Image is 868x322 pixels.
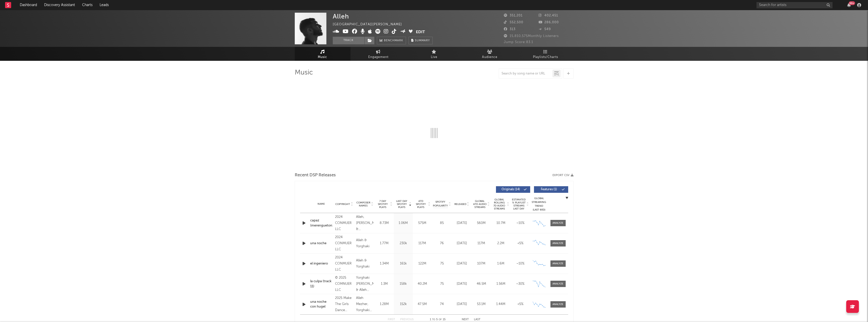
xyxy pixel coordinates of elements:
span: Features ( 1 ) [537,188,561,191]
span: 402,451 [539,14,558,17]
div: 230k [395,241,412,246]
span: Benchmark [384,38,403,44]
span: Global Rolling 7D Audio Streams [492,198,506,210]
div: 75 [433,281,451,287]
span: Estimated % Playlist Streams Last Day [512,198,526,210]
div: <5% [512,241,529,246]
div: 76 [433,241,451,246]
div: 2024 CONMUER LLC [335,234,354,253]
span: 552,500 [504,21,523,24]
div: 2.2M [492,241,509,246]
input: Search for artists [756,2,833,8]
span: Playlists/Charts [533,54,558,60]
span: 286,000 [539,21,559,24]
div: [DATE] [453,281,470,287]
div: 1.34M [376,261,393,266]
button: Last [474,318,481,321]
a: una noche con hugel [310,299,333,309]
div: ~ 30 % [512,281,529,287]
div: 2024 CONMUER LLC [335,214,354,232]
div: Alleh, [PERSON_NAME] & [PERSON_NAME] [356,214,374,232]
div: Name [310,202,333,206]
div: [DATE] [453,241,470,246]
div: 158k [395,281,412,287]
button: Next [462,318,469,321]
div: 161k [395,261,412,266]
div: 152k [395,302,412,307]
a: Music [295,47,350,61]
div: Alleh [333,13,349,20]
div: Global Streaming Trend (Last 60D) [531,197,547,212]
div: 1.77M [376,241,393,246]
span: Summary [415,39,430,42]
div: 1.6M [492,261,509,266]
div: 74 [433,302,451,307]
div: 40.2M [414,281,431,287]
span: ATD Spotify Plays [414,200,428,209]
a: Audience [462,47,518,61]
a: Playlists/Charts [518,47,574,61]
span: Composer Names [356,201,371,207]
a: Live [406,47,462,61]
span: 15,810,575 Monthly Listeners [504,34,559,38]
div: 75 [433,261,451,266]
div: ~ 10 % [512,261,529,266]
div: Alleh & Yorghaki [356,258,374,270]
div: 10.7M [492,221,509,226]
span: Last Day Spotify Plays [395,200,409,209]
span: 549 [539,28,551,31]
div: 2024 CONMUER LLC [335,255,354,273]
button: Track [333,37,364,44]
button: Previous [400,318,414,321]
div: 2025 Make The Girls Dance Records [335,295,354,313]
div: 53.1M [473,302,490,307]
span: Recent DSP Releases [295,172,336,178]
div: 117M [473,241,490,246]
div: 1.56M [492,281,509,287]
button: Export CSV [552,174,574,177]
button: Edit [416,29,425,35]
div: [DATE] [453,221,470,226]
div: 122M [414,261,431,266]
span: of [439,318,442,321]
div: 1.06M [395,221,412,226]
div: 107M [473,261,490,266]
a: una noche [310,241,333,246]
div: 47.5M [414,302,431,307]
div: 99 + [849,1,855,5]
button: Summary [409,37,433,44]
div: Alleh & Yorghaki [356,237,374,250]
div: [DATE] [453,302,470,307]
span: Music [318,54,327,60]
span: Engagement [368,54,389,60]
span: Copyright [335,203,350,206]
a: capaz (merengueton) [310,218,333,228]
div: 560M [473,221,490,226]
div: Yorghaki [PERSON_NAME] & Alleh Mezher [356,275,374,293]
button: Originals(14) [496,186,530,193]
span: Originals ( 14 ) [499,188,523,191]
button: 99+ [847,3,851,7]
span: Jump Score: 83.1 [504,41,533,44]
div: 85 [433,221,451,226]
a: Benchmark [377,37,406,44]
div: <5% [512,302,529,307]
div: 1.3M [376,281,393,287]
a: la culpa (track 11) [310,279,333,289]
span: 313 [504,28,515,31]
div: 46.5M [473,281,490,287]
span: Spotify Popularity [433,200,448,208]
button: Features(1) [534,186,568,193]
div: 1.28M [376,302,393,307]
div: © 2025 COMNUER LLC [335,275,354,293]
div: el ingeniero [310,261,333,266]
a: Engagement [350,47,406,61]
div: 8.73M [376,221,393,226]
div: ~ 10 % [512,221,529,226]
span: 351,201 [504,14,523,17]
div: Alleh Mezher, Yorghaki [PERSON_NAME] & Alleh Mezehr [356,295,374,313]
